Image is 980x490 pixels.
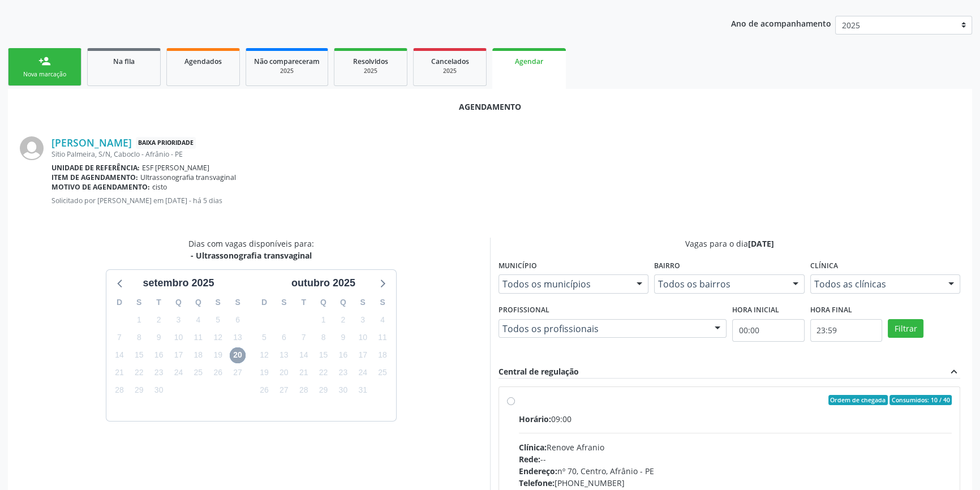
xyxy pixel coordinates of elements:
[335,329,351,345] span: quinta-feira, 9 de outubro de 2025
[255,294,274,311] div: D
[519,477,952,489] div: [PHONE_NUMBER]
[355,312,371,328] span: sexta-feira, 3 de outubro de 2025
[51,196,960,205] p: Solicitado por [PERSON_NAME] em [DATE] - há 5 dias
[256,347,272,363] span: domingo, 12 de outubro de 2025
[519,466,557,476] span: Endereço:
[519,442,547,453] span: Clínica:
[142,163,209,173] span: ESF [PERSON_NAME]
[111,365,127,381] span: domingo, 21 de setembro de 2025
[355,329,371,345] span: sexta-feira, 10 de outubro de 2025
[355,365,371,381] span: sexta-feira, 24 de outubro de 2025
[353,57,388,66] span: Resolvidos
[888,319,923,338] button: Filtrar
[355,347,371,363] span: sexta-feira, 17 de outubro de 2025
[519,454,540,465] span: Rede:
[138,276,218,291] div: setembro 2025
[502,278,625,290] span: Todos os municípios
[256,365,272,381] span: domingo, 19 de outubro de 2025
[210,365,226,381] span: sexta-feira, 26 de setembro de 2025
[276,347,292,363] span: segunda-feira, 13 de outubro de 2025
[355,382,371,398] span: sexta-feira, 31 de outubro de 2025
[151,382,167,398] span: terça-feira, 30 de setembro de 2025
[254,57,320,66] span: Não compareceram
[151,365,167,381] span: terça-feira, 23 de setembro de 2025
[353,294,373,311] div: S
[51,173,138,182] b: Item de agendamento:
[51,136,132,149] a: [PERSON_NAME]
[151,347,167,363] span: terça-feira, 16 de setembro de 2025
[658,278,781,290] span: Todos os bairros
[256,329,272,345] span: domingo, 5 de outubro de 2025
[335,382,351,398] span: quinta-feira, 30 de outubro de 2025
[51,149,960,159] div: Sitio Palmeira, S/N, Caboclo - Afrânio - PE
[184,57,222,66] span: Agendados
[140,173,236,182] span: Ultrassonografia transvaginal
[129,294,149,311] div: S
[110,294,130,311] div: D
[315,347,331,363] span: quarta-feira, 15 de outubro de 2025
[190,329,206,345] span: quinta-feira, 11 de setembro de 2025
[335,365,351,381] span: quinta-feira, 23 de outubro de 2025
[519,441,952,453] div: Renove Afranio
[51,163,140,173] b: Unidade de referência:
[190,312,206,328] span: quinta-feira, 4 de setembro de 2025
[498,257,537,275] label: Município
[170,365,186,381] span: quarta-feira, 24 de setembro de 2025
[170,312,186,328] span: quarta-feira, 3 de setembro de 2025
[149,294,169,311] div: T
[210,329,226,345] span: sexta-feira, 12 de setembro de 2025
[315,329,331,345] span: quarta-feira, 8 de outubro de 2025
[276,365,292,381] span: segunda-feira, 20 de outubro de 2025
[113,57,135,66] span: Na fila
[375,365,390,381] span: sábado, 25 de outubro de 2025
[294,294,313,311] div: T
[748,238,774,249] span: [DATE]
[151,312,167,328] span: terça-feira, 2 de setembro de 2025
[335,312,351,328] span: quinta-feira, 2 de outubro de 2025
[230,347,246,363] span: sábado, 20 de setembro de 2025
[20,101,960,113] div: Agendamento
[296,329,312,345] span: terça-feira, 7 de outubro de 2025
[131,347,147,363] span: segunda-feira, 15 de setembro de 2025
[256,382,272,398] span: domingo, 26 de outubro de 2025
[276,329,292,345] span: segunda-feira, 6 de outubro de 2025
[274,294,294,311] div: S
[313,294,333,311] div: Q
[131,382,147,398] span: segunda-feira, 29 de setembro de 2025
[188,250,314,261] div: - Ultrassonografia transvaginal
[519,478,555,488] span: Telefone:
[375,347,390,363] span: sábado, 18 de outubro de 2025
[654,257,680,275] label: Bairro
[208,294,228,311] div: S
[810,302,852,319] label: Hora final
[732,302,779,319] label: Hora inicial
[38,55,51,67] div: person_add
[190,365,206,381] span: quinta-feira, 25 de setembro de 2025
[814,278,937,290] span: Todos as clínicas
[230,312,246,328] span: sábado, 6 de setembro de 2025
[431,57,469,66] span: Cancelados
[296,365,312,381] span: terça-feira, 21 de outubro de 2025
[151,329,167,345] span: terça-feira, 9 de setembro de 2025
[190,347,206,363] span: quinta-feira, 18 de setembro de 2025
[828,395,888,405] span: Ordem de chegada
[422,67,478,75] div: 2025
[810,319,883,342] input: Selecione o horário
[210,347,226,363] span: sexta-feira, 19 de setembro de 2025
[51,182,150,192] b: Motivo de agendamento:
[333,294,353,311] div: Q
[131,312,147,328] span: segunda-feira, 1 de setembro de 2025
[210,312,226,328] span: sexta-feira, 5 de setembro de 2025
[889,395,952,405] span: Consumidos: 10 / 40
[230,365,246,381] span: sábado, 27 de setembro de 2025
[948,366,960,378] i: expand_less
[20,136,44,160] img: img
[375,312,390,328] span: sábado, 4 de outubro de 2025
[131,365,147,381] span: segunda-feira, 22 de setembro de 2025
[111,382,127,398] span: domingo, 28 de setembro de 2025
[519,413,952,425] div: 09:00
[230,329,246,345] span: sábado, 13 de setembro de 2025
[296,347,312,363] span: terça-feira, 14 de outubro de 2025
[810,257,838,275] label: Clínica
[152,182,167,192] span: cisto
